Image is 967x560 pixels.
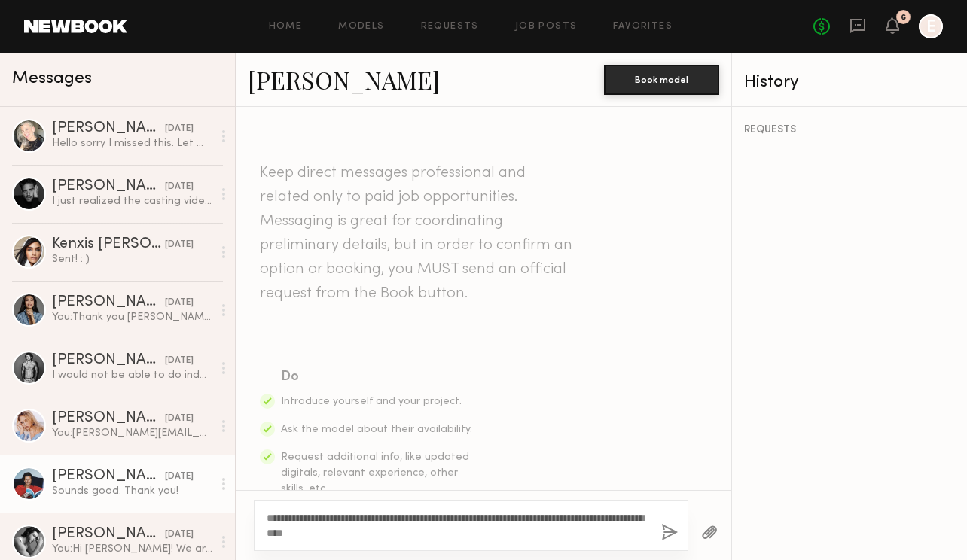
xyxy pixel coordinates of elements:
[919,14,943,38] a: E
[281,425,472,434] span: Ask the model about their availability.
[515,22,578,32] a: Job Posts
[604,65,719,95] button: Book model
[269,22,303,32] a: Home
[165,354,194,368] div: [DATE]
[52,542,212,556] div: You: Hi [PERSON_NAME]! We are interested in working with you for an upcoming jewelry shoot. Could...
[52,469,165,484] div: [PERSON_NAME]
[165,296,194,310] div: [DATE]
[52,136,212,151] div: Hello sorry I missed this. Let me know if there are shoots in the future!
[52,252,212,266] div: Sent! : )
[744,74,955,91] div: History
[338,22,384,32] a: Models
[52,368,212,382] div: I would not be able to do indefinite eCom usage but would love to help out with the content! How ...
[52,194,212,208] div: I just realized the casting video never sent, there was an uploading issue. I had no idea.
[744,125,955,135] div: REQUESTS
[52,237,165,252] div: Kenxis [PERSON_NAME]
[281,452,469,494] span: Request additional info, like updated digitals, relevant experience, other skills, etc.
[281,397,462,406] span: Introduce yourself and your project.
[52,310,212,324] div: You: Thank you [PERSON_NAME]!
[52,295,165,310] div: [PERSON_NAME]
[165,180,194,194] div: [DATE]
[52,411,165,426] div: [PERSON_NAME]
[165,470,194,484] div: [DATE]
[281,367,474,388] div: Do
[52,484,212,498] div: Sounds good. Thank you!
[52,527,165,542] div: [PERSON_NAME]
[165,122,194,136] div: [DATE]
[604,72,719,85] a: Book model
[52,121,165,136] div: [PERSON_NAME]
[260,161,576,306] header: Keep direct messages professional and related only to paid job opportunities. Messaging is great ...
[421,22,479,32] a: Requests
[52,179,165,194] div: [PERSON_NAME]
[165,412,194,426] div: [DATE]
[613,22,673,32] a: Favorites
[901,14,906,22] div: 6
[12,70,92,87] span: Messages
[165,528,194,542] div: [DATE]
[165,238,194,252] div: [DATE]
[52,426,212,440] div: You: [PERSON_NAME][EMAIL_ADDRESS][DOMAIN_NAME] thanks!
[248,63,440,96] a: [PERSON_NAME]
[52,353,165,368] div: [PERSON_NAME]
